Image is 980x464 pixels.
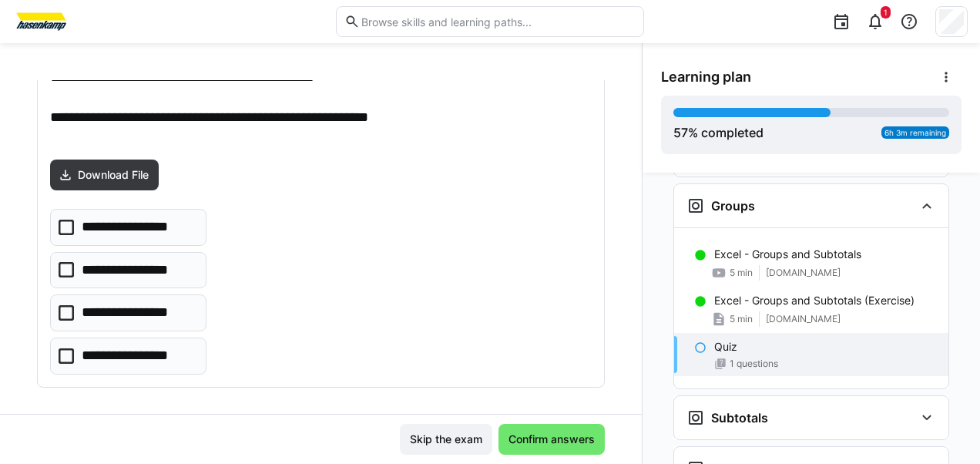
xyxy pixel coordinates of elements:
input: Browse skills and learning paths... [360,15,636,29]
p: Excel - Groups and Subtotals [714,247,861,262]
span: [DOMAIN_NAME] [766,313,841,325]
span: 5 min [730,313,753,325]
span: Confirm answers [506,432,597,447]
div: % completed [673,123,764,142]
button: Confirm answers [498,424,605,455]
span: [DOMAIN_NAME] [766,267,841,279]
span: 5 min [730,267,753,279]
p: Quiz [714,339,737,355]
span: Skip the exam [408,432,485,447]
span: 6h 3m remaining [884,128,946,137]
span: Download File [76,167,151,183]
h3: Groups [711,198,755,214]
button: Skip the exam [400,424,492,455]
h3: Subtotals [711,410,768,425]
span: 57 [673,125,688,140]
span: Learning plan [661,69,751,86]
span: 1 questions [730,358,778,370]
a: Download File [50,160,159,190]
span: 1 [884,8,888,17]
p: Excel - Groups and Subtotals (Exercise) [714,293,915,308]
